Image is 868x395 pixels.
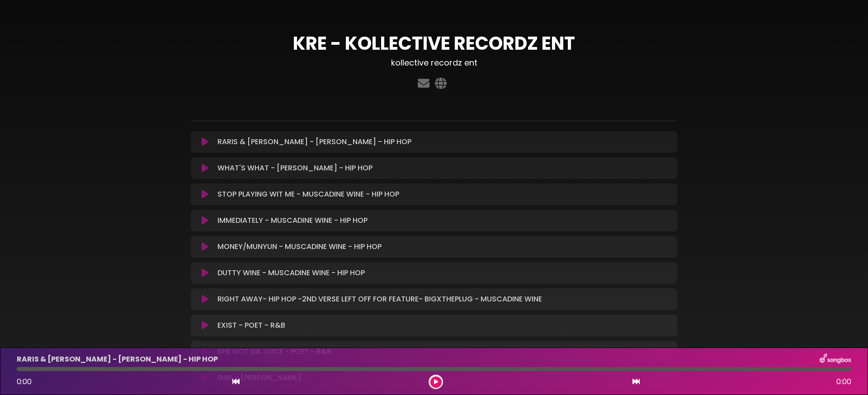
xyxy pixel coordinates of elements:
[820,353,851,365] img: songbox-logo-white.png
[217,189,399,200] p: STOP PLAYING WIT ME - MUSCADINE WINE - HIP HOP
[217,320,285,331] p: EXIST - POET - R&B
[217,215,368,226] p: IMMEDIATELY - MUSCADINE WINE - HIP HOP
[217,136,411,147] p: RARIS & [PERSON_NAME] - [PERSON_NAME] - HIP HOP
[191,58,677,68] h3: kollective recordz ent
[217,268,365,278] p: DUTTY WINE - MUSCADINE WINE - HIP HOP
[17,354,218,365] p: RARIS & [PERSON_NAME] - [PERSON_NAME] - HIP HOP
[836,376,851,387] span: 0:00
[191,33,677,54] h1: KRE - KOLLECTIVE RECORDZ ENT
[217,163,373,174] p: WHAT'S WHAT - [PERSON_NAME] - HIP HOP
[217,346,331,357] p: SHE GOT DA JUICE - POET - R&B
[17,376,32,387] span: 0:00
[217,294,542,305] p: RIGHT AWAY- HIP HOP -2ND VERSE LEFT OFF FOR FEATURE- BIGXTHEPLUG - MUSCADINE WINE
[217,241,382,252] p: MONEY/MUNYUN - MUSCADINE WINE - HIP HOP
